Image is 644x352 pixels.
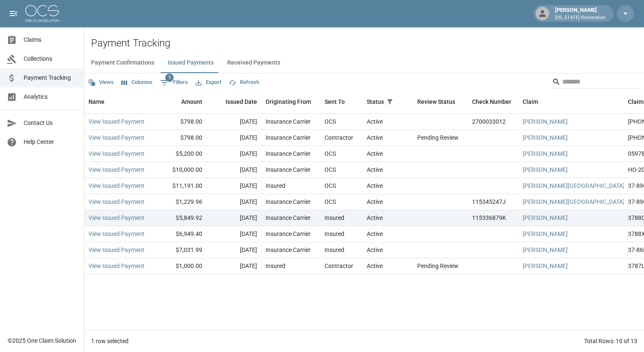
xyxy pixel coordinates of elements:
[523,214,568,222] a: [PERSON_NAME]
[518,90,624,114] div: Claim
[266,198,311,206] div: Insurance Carrier
[207,226,261,242] div: [DATE]
[325,149,336,158] div: OCS
[152,146,207,162] div: $5,200.00
[523,181,625,190] a: [PERSON_NAME][GEOGRAPHIC_DATA]
[24,119,77,127] span: Contact Us
[266,181,285,190] div: Insured
[584,337,637,345] div: Total Rows: 10 of 13
[207,130,261,146] div: [DATE]
[89,198,145,206] a: View Issued Payment
[523,262,568,270] a: [PERSON_NAME]
[165,73,174,82] span: 1
[266,149,311,158] div: Insurance Carrier
[207,258,261,274] div: [DATE]
[472,117,506,126] div: 2700033012
[552,6,609,21] div: [PERSON_NAME]
[367,90,384,114] div: Status
[84,90,152,114] div: Name
[89,133,145,142] a: View Issued Payment
[24,92,77,101] span: Analytics
[181,90,202,114] div: Amount
[523,133,568,142] a: [PERSON_NAME]
[320,90,362,114] div: Sent To
[417,90,455,114] div: Review Status
[367,214,383,222] div: Active
[152,130,207,146] div: $798.00
[207,178,261,194] div: [DATE]
[523,90,538,114] div: Claim
[89,246,145,254] a: View Issued Payment
[24,54,77,63] span: Collections
[367,246,383,254] div: Active
[367,198,383,206] div: Active
[158,76,190,89] button: Show filters
[119,76,155,89] button: Select columns
[207,162,261,178] div: [DATE]
[367,165,383,174] div: Active
[89,165,145,174] a: View Issued Payment
[523,117,568,126] a: [PERSON_NAME]
[367,117,383,126] div: Active
[152,242,207,258] div: $7,031.99
[384,96,396,108] button: Show filters
[523,230,568,238] a: [PERSON_NAME]
[325,198,336,206] div: OCS
[266,262,285,270] div: Insured
[472,90,511,114] div: Check Number
[152,178,207,194] div: $11,191.00
[207,210,261,226] div: [DATE]
[266,117,311,126] div: Insurance Carrier
[152,226,207,242] div: $6,949.40
[89,262,145,270] a: View Issued Payment
[413,90,468,114] div: Review Status
[84,53,644,73] div: dynamic tabs
[367,230,383,238] div: Active
[261,90,320,114] div: Originating From
[266,230,311,238] div: Insurance Carrier
[325,262,353,270] div: Contractor
[266,165,311,174] div: Insurance Carrier
[89,181,145,190] a: View Issued Payment
[152,194,207,210] div: $1,229.96
[523,198,625,206] a: [PERSON_NAME][GEOGRAPHIC_DATA]
[207,146,261,162] div: [DATE]
[89,149,145,158] a: View Issued Payment
[8,336,76,345] div: © 2025 One Claim Solution
[325,165,336,174] div: OCS
[207,90,261,114] div: Issued Date
[207,194,261,210] div: [DATE]
[362,90,413,114] div: Status
[523,246,568,254] a: [PERSON_NAME]
[367,133,383,142] div: Active
[89,214,145,222] a: View Issued Payment
[384,96,396,108] div: 1 active filter
[552,75,642,90] div: Search
[24,35,77,44] span: Claims
[325,246,344,254] div: Insured
[396,96,408,108] button: Sort
[152,90,207,114] div: Amount
[152,162,207,178] div: $10,000.00
[227,76,261,89] button: Refresh
[89,230,145,238] a: View Issued Payment
[325,230,344,238] div: Insured
[193,76,223,89] button: Export
[207,114,261,130] div: [DATE]
[89,90,105,114] div: Name
[225,90,257,114] div: Issued Date
[325,181,336,190] div: OCS
[417,133,459,142] div: Pending Review
[472,214,506,222] div: 115336879K
[25,5,59,22] img: ocs-logo-white-transparent.png
[367,149,383,158] div: Active
[207,242,261,258] div: [DATE]
[152,114,207,130] div: $798.00
[152,258,207,274] div: $1,000.00
[523,165,568,174] a: [PERSON_NAME]
[367,262,383,270] div: Active
[91,37,644,49] h2: Payment Tracking
[417,262,459,270] div: Pending Review
[266,90,311,114] div: Originating From
[24,138,77,146] span: Help Center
